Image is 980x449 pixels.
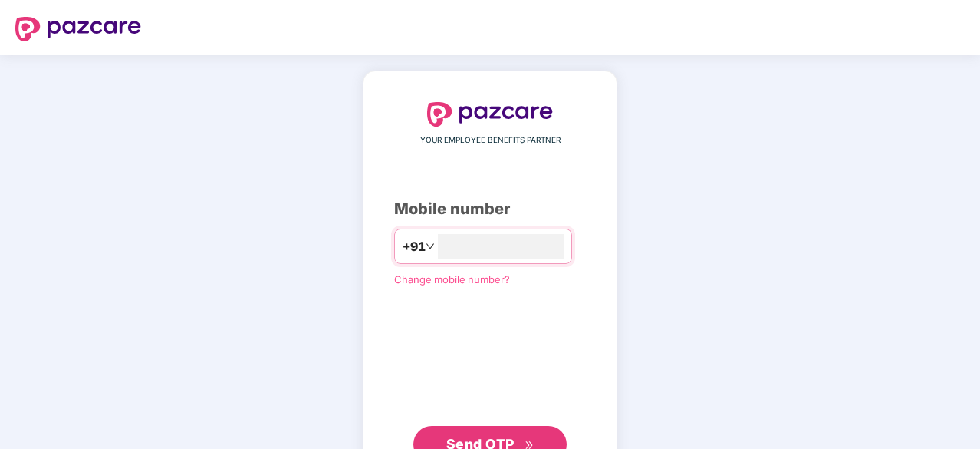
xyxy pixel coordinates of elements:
span: YOUR EMPLOYEE BENEFITS PARTNER [420,134,561,147]
img: logo [427,102,553,127]
a: Change mobile number? [394,273,510,286]
div: Mobile number [394,197,586,221]
img: logo [15,17,141,41]
span: +91 [403,237,426,256]
span: down [426,242,435,251]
